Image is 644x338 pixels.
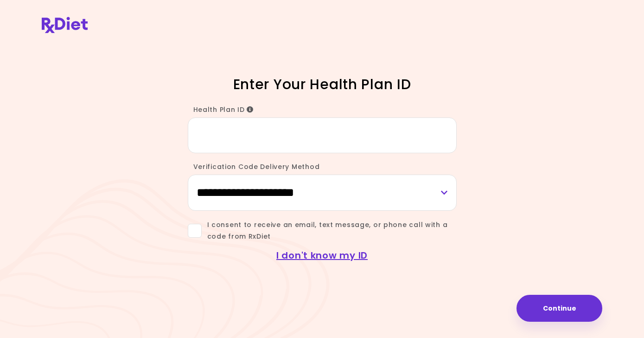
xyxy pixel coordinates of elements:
label: Verification Code Delivery Method [188,162,320,171]
a: I don't know my ID [276,249,368,262]
img: RxDiet [42,17,88,33]
span: Health Plan ID [193,105,254,114]
i: Info [247,106,254,113]
span: I consent to receive an email, text message, or phone call with a code from RxDiet [202,219,457,242]
button: Continue [516,295,602,322]
h1: Enter Your Health Plan ID [160,75,485,93]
